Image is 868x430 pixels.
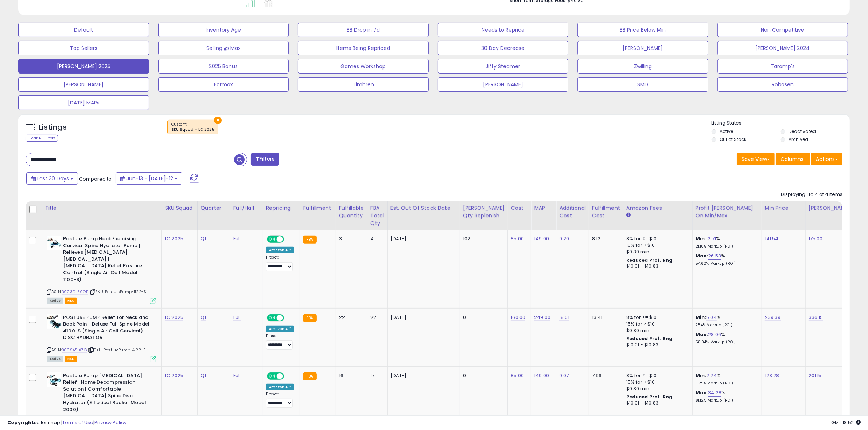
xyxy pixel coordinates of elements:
[626,372,687,379] div: 8% for <= $10
[438,23,569,37] button: Needs to Reprice
[737,153,775,165] button: Save View
[708,389,721,397] a: 34.28
[65,356,77,362] span: FBA
[47,298,63,304] span: All listings currently available for purchase on Amazon
[626,314,687,321] div: 8% for <= $10
[696,261,756,266] p: 54.62% Markup (ROI)
[577,77,708,92] button: SMD
[47,314,61,329] img: 41KPFY0ey4L._SL40_.jpg
[47,356,63,362] span: All listings currently available for purchase on Amazon
[266,334,295,350] div: Preset:
[165,204,194,212] div: SKU Squad
[706,372,717,379] a: 2.24
[47,372,61,387] img: 41c7noVZ-bL._SL40_.jpg
[696,372,756,386] div: %
[534,314,550,321] a: 249.00
[79,175,113,182] span: Compared to:
[370,372,382,379] div: 17
[158,59,289,74] button: 2025 Bonus
[626,394,674,400] b: Reduced Prof. Rng.
[592,314,618,321] div: 13.41
[339,204,364,220] div: Fulfillable Quantity
[696,323,756,328] p: 7.54% Markup (ROI)
[717,41,848,55] button: [PERSON_NAME] 2024
[370,314,382,321] div: 22
[534,204,553,212] div: MAP
[696,314,756,328] div: %
[339,236,362,242] div: 3
[47,314,156,362] div: ASIN:
[696,340,756,345] p: 58.94% Markup (ROI)
[626,236,687,242] div: 8% for <= $10
[717,59,848,74] button: Taramp's
[789,136,808,142] label: Archived
[18,95,149,110] button: [DATE] MAPs
[230,201,263,230] th: CSV column name: cust_attr_9_Full/Half
[708,331,721,338] a: 28.06
[577,41,708,55] button: [PERSON_NAME]
[463,204,505,220] div: [PERSON_NAME] Qty Replenish
[765,314,781,321] a: 239.39
[720,128,733,134] label: Active
[171,127,214,132] div: SKU Squad = LC 2025
[696,314,707,321] b: Min:
[626,257,674,263] b: Reduced Prof. Rng.
[298,23,429,37] button: BB Drop in 7d
[592,372,618,379] div: 7.96
[809,204,852,212] div: [PERSON_NAME]
[197,201,230,230] th: CSV column name: cust_attr_10_Quarter
[626,379,687,386] div: 15% for > $10
[626,327,687,334] div: $0.30 min
[233,314,241,321] a: Full
[626,212,631,218] small: Amazon Fees.
[201,235,206,242] a: Q1
[39,122,67,133] h5: Listings
[696,253,756,266] div: %
[266,326,295,332] div: Amazon AI *
[511,204,528,212] div: Cost
[712,120,850,127] p: Listing States:
[303,314,316,322] small: FBA
[696,398,756,403] p: 81.12% Markup (ROI)
[577,59,708,74] button: Zwilling
[158,77,289,92] button: Formax
[708,252,721,260] a: 26.53
[592,204,620,220] div: Fulfillment Cost
[18,77,149,92] button: [PERSON_NAME]
[266,392,295,408] div: Preset:
[831,419,861,426] span: 2025-08-12 18:52 GMT
[534,372,549,379] a: 149.00
[201,204,227,212] div: Quarter
[626,263,687,269] div: $10.01 - $10.83
[696,204,759,220] div: Profit [PERSON_NAME] on Min/Max
[781,191,842,198] div: Displaying 1 to 4 of 4 items
[165,372,183,379] a: LC 2025
[559,204,586,220] div: Additional Cost
[283,315,294,321] span: OFF
[460,201,508,230] th: Please note that this number is a calculation based on your required days of coverage and your ve...
[201,314,206,321] a: Q1
[171,122,214,133] span: Custom:
[47,236,156,303] div: ASIN:
[62,289,88,295] a: B003DLZ0OE
[511,314,525,321] a: 160.00
[26,172,78,185] button: Last 30 Days
[696,331,708,338] b: Max:
[789,128,816,134] label: Deactivated
[158,41,289,55] button: Selling @ Max
[626,321,687,327] div: 15% for > $10
[63,372,152,415] b: Posture Pump [MEDICAL_DATA] Relief | Home Decompression Solution | Comfortable [MEDICAL_DATA] Spi...
[696,331,756,345] div: %
[390,236,454,242] p: [DATE]
[165,235,183,242] a: LC 2025
[717,77,848,92] button: Robosen
[233,204,260,212] div: Full/Half
[511,372,524,379] a: 85.00
[339,314,362,321] div: 22
[47,236,61,250] img: 41yfLUoYstL._SL40_.jpg
[233,372,241,379] a: Full
[463,236,502,242] div: 102
[696,389,708,396] b: Max:
[251,153,279,166] button: Filters
[94,419,126,426] a: Privacy Policy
